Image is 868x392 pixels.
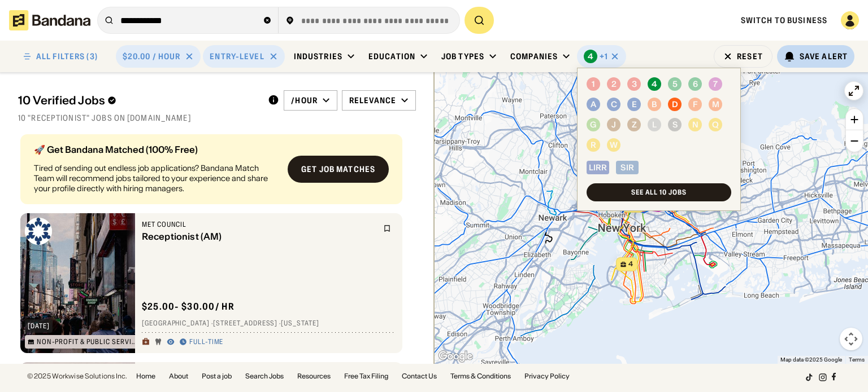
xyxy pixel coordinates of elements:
a: Home [136,373,155,380]
img: Bandana logotype [9,10,90,30]
div: grid [18,130,416,364]
a: Terms (opens in new tab) [849,356,865,363]
div: 3 [632,80,637,89]
div: Entry-Level [210,51,264,61]
div: [GEOGRAPHIC_DATA] · [STREET_ADDRESS] · [US_STATE] [142,319,396,328]
a: Terms & Conditions [450,373,511,380]
div: C [611,100,617,109]
div: Full-time [189,338,224,347]
div: Reset [737,52,763,60]
img: Met Council logo [25,218,52,245]
div: G [590,120,597,130]
div: W [610,140,618,150]
div: Job Types [441,51,484,61]
a: Search Jobs [245,373,284,380]
div: LIRR [589,163,607,173]
div: +1 [600,51,608,61]
div: 2 [611,80,617,89]
div: /hour [291,95,318,105]
a: Post a job [202,373,232,380]
div: L [652,120,657,130]
div: Tired of sending out endless job applications? Bandana Match Team will recommend jobs tailored to... [34,163,279,194]
div: Industries [294,51,342,61]
div: F [693,100,697,109]
div: [DATE] [28,323,50,329]
div: Q [712,120,719,130]
div: J [611,120,616,130]
div: R [591,140,596,150]
div: 7 [713,80,718,89]
a: Free Tax Filing [344,373,388,380]
div: Met Council [142,220,376,229]
div: N [692,120,698,130]
div: 10 Verified Jobs [18,94,259,107]
span: Map data ©2025 Google [780,356,842,363]
div: Save Alert [800,51,848,61]
div: 5 [672,80,678,89]
div: Non-Profit & Public Service [37,338,137,345]
a: Open this area in Google Maps (opens a new window) [437,349,474,364]
span: 4 [628,259,633,269]
a: About [169,373,188,380]
button: Map camera controls [840,328,862,350]
div: 1 [592,80,595,89]
div: E [632,100,637,109]
div: S [672,120,678,130]
span: Switch to Business [741,15,827,25]
div: Companies [510,51,558,61]
div: Receptionist (AM) [142,231,376,242]
div: 10 "Receptionist" jobs on [DOMAIN_NAME] [18,113,416,123]
div: Education [368,51,415,61]
a: Privacy Policy [524,373,570,380]
div: $ 25.00 - $30.00 / hr [142,301,235,312]
div: 6 [693,80,698,89]
a: Contact Us [402,373,437,380]
div: SIR [620,163,633,173]
img: Google [437,349,474,364]
div: ALL FILTERS (3) [36,52,98,60]
div: A [591,100,596,109]
div: Z [632,120,637,130]
div: 4 [588,52,593,61]
div: Get job matches [301,165,375,173]
div: © 2025 Workwise Solutions Inc. [27,373,127,380]
div: 4 [652,80,657,89]
div: See all 10 jobs [631,189,686,196]
a: Resources [297,373,331,380]
div: D [672,100,678,109]
div: B [652,100,657,109]
div: 🚀 Get Bandana Matched (100% Free) [34,145,279,154]
div: Relevance [349,95,396,105]
div: $20.00 / hour [123,51,181,61]
div: M [712,100,719,109]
